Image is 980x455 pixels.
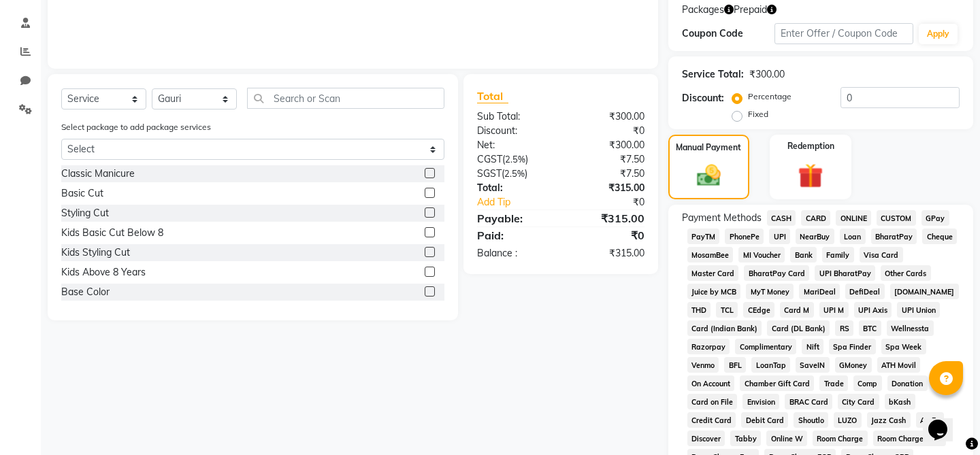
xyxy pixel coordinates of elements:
[838,394,879,409] span: City Card
[881,265,931,281] span: Other Cards
[724,357,746,373] span: BFL
[61,206,109,220] div: Styling Cut
[505,154,525,165] span: 2.5%
[845,284,885,299] span: DefiDeal
[504,168,525,179] span: 2.5%
[740,375,814,391] span: Chamber Gift Card
[897,302,940,318] span: UPI Union
[796,357,830,373] span: SaveIN
[877,210,916,226] span: CUSTOM
[887,375,928,391] span: Donation
[561,210,655,226] div: ₹315.00
[815,265,875,281] span: UPI BharatPay
[774,23,913,44] input: Enter Offer / Coupon Code
[802,339,823,354] span: Nift
[676,141,741,154] label: Manual Payment
[687,247,734,263] span: MosamBee
[853,375,882,391] span: Comp
[687,375,735,391] span: On Account
[576,195,655,209] div: ₹0
[689,162,728,189] img: _cash.svg
[749,67,785,82] div: ₹300.00
[921,210,949,226] span: GPay
[561,152,655,167] div: ₹7.50
[682,27,774,41] div: Coupon Code
[829,339,876,354] span: Spa Finder
[467,167,561,181] div: ( )
[467,195,576,209] a: Add Tip
[561,246,655,260] div: ₹315.00
[867,412,911,428] span: Jazz Cash
[746,284,794,299] span: MyT Money
[819,375,848,391] span: Trade
[767,210,796,226] span: CASH
[751,357,790,373] span: LoanTap
[561,109,655,124] div: ₹300.00
[687,394,738,409] span: Card on File
[744,265,809,281] span: BharatPay Card
[801,210,830,226] span: CARD
[61,246,130,260] div: Kids Styling Cut
[477,89,508,103] span: Total
[682,67,744,82] div: Service Total:
[834,412,862,428] span: LUZO
[687,284,741,299] span: Juice by MCB
[916,412,945,428] span: AmEx
[919,24,958,44] button: Apply
[61,121,211,133] label: Select package to add package services
[730,431,761,446] span: Tabby
[561,167,655,181] div: ₹7.50
[859,320,881,336] span: BTC
[923,401,966,441] iframe: chat widget
[682,3,724,17] span: Packages
[748,108,768,120] label: Fixed
[467,227,561,243] div: Paid:
[61,265,146,280] div: Kids Above 8 Years
[769,229,790,244] span: UPI
[477,167,502,180] span: SGST
[873,431,946,446] span: Room Charge USD
[881,339,926,354] span: Spa Week
[467,138,561,152] div: Net:
[467,152,561,167] div: ( )
[877,357,921,373] span: ATH Movil
[796,229,834,244] span: NearBuy
[561,227,655,243] div: ₹0
[687,339,730,354] span: Razorpay
[687,302,711,318] span: THD
[741,412,788,428] span: Debit Card
[561,138,655,152] div: ₹300.00
[794,412,828,428] span: Shoutlo
[780,302,814,318] span: Card M
[61,167,135,181] div: Classic Manicure
[748,90,791,103] label: Percentage
[467,181,561,195] div: Total:
[790,161,831,192] img: _gift.svg
[561,124,655,138] div: ₹0
[871,229,917,244] span: BharatPay
[787,140,834,152] label: Redemption
[890,284,959,299] span: [DOMAIN_NAME]
[61,226,163,240] div: Kids Basic Cut Below 8
[735,339,796,354] span: Complimentary
[819,302,849,318] span: UPI M
[822,247,854,263] span: Family
[836,210,871,226] span: ONLINE
[854,302,892,318] span: UPI Axis
[682,91,724,105] div: Discount:
[799,284,840,299] span: MariDeal
[687,357,719,373] span: Venmo
[561,181,655,195] div: ₹315.00
[743,302,774,318] span: CEdge
[247,88,444,109] input: Search or Scan
[835,320,853,336] span: RS
[687,320,762,336] span: Card (Indian Bank)
[860,247,903,263] span: Visa Card
[887,320,934,336] span: Wellnessta
[738,247,785,263] span: MI Voucher
[467,124,561,138] div: Discount:
[467,210,561,226] div: Payable:
[767,320,830,336] span: Card (DL Bank)
[682,211,762,225] span: Payment Methods
[885,394,915,409] span: bKash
